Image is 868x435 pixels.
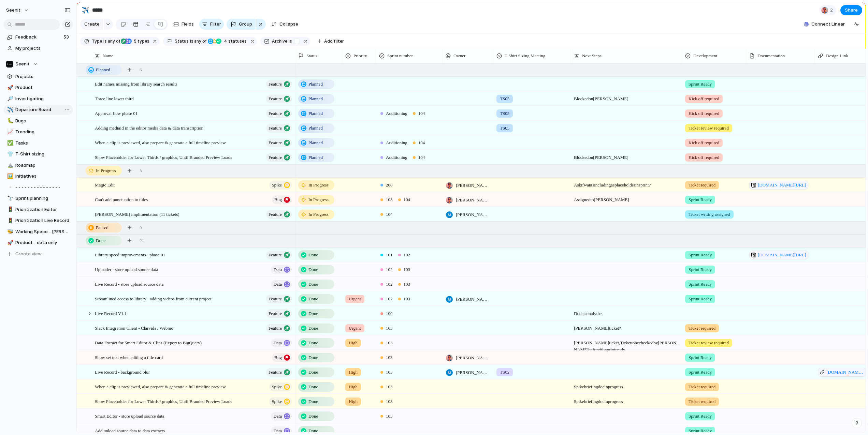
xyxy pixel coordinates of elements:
[7,128,12,136] div: 📈
[95,382,227,390] span: When a clip is previewed, also prepare & generate a full timeline preview.
[266,324,292,333] button: Feature
[269,309,282,318] span: Feature
[15,140,71,147] span: Tasks
[757,52,785,59] span: Documentation
[82,5,89,15] div: ✈️
[266,80,292,89] button: Feature
[7,139,12,147] div: ✅
[386,281,393,288] span: 102
[749,251,808,259] a: [DOMAIN_NAME][URL]
[404,196,410,203] span: 104
[689,340,729,346] span: Ticket review required
[308,139,323,146] span: Planned
[387,52,413,59] span: Sprint number
[266,138,292,147] button: Feature
[95,324,173,332] span: Slack Integration Client - Clarvida / Webmo
[269,210,282,219] span: Feature
[7,172,12,180] div: 🖼️
[3,116,73,126] a: 🐛Bugs
[689,354,712,361] span: Sprint Ready
[386,340,393,346] span: 103
[171,19,197,30] button: Fields
[140,66,142,73] span: 6
[826,52,848,59] span: Design Link
[6,151,13,157] button: 👕
[95,153,232,161] span: Show Placeholder for Lower Thirds / graphics, Until Branded Preview Loads
[349,325,361,332] span: Urgent
[140,237,144,244] span: 21
[571,178,682,189] span: Ask if wants including as placeholder in sprint?
[7,161,12,169] div: ⛰️
[269,382,292,391] button: Spike
[15,73,71,80] span: Projects
[308,398,318,405] span: Done
[269,294,282,304] span: Feature
[269,397,292,406] button: Spike
[689,369,712,376] span: Sprint Ready
[500,95,509,102] span: TS05
[505,52,545,59] span: T Shirt Sizing Meeting
[386,266,393,273] span: 102
[571,150,682,161] span: Blocked on [PERSON_NAME]
[689,325,715,332] span: Ticket required
[811,21,845,28] span: Connect Linear
[582,52,602,59] span: Next Steps
[3,43,73,54] a: My projects
[689,266,712,273] span: Sprint Ready
[6,7,20,14] span: Seenit
[15,45,71,52] span: My projects
[404,252,410,258] span: 102
[386,182,393,189] span: 200
[95,181,115,189] span: Magic Edit
[571,306,682,317] span: Do data analytics
[272,353,292,362] button: Bug
[271,265,292,274] button: Data
[689,384,715,390] span: Ticket required
[689,296,712,302] span: Sprint Ready
[3,227,73,237] div: 🐝Working Space - [PERSON_NAME]
[758,182,806,189] span: [DOMAIN_NAME][URL]
[132,39,138,44] span: 5
[269,94,282,104] span: Feature
[95,94,134,102] span: Three line lower third
[306,52,317,59] span: Status
[272,180,282,190] span: Spike
[15,106,71,113] span: Departure Board
[689,211,730,218] span: Ticket writing assigned
[3,160,73,170] a: ⛰️Roadmap
[7,106,12,114] div: ✈️
[571,321,682,332] span: [PERSON_NAME] ticket?
[266,94,292,103] button: Feature
[500,125,509,132] span: TS05
[386,398,393,405] span: 103
[222,38,247,44] span: statuses
[6,195,13,202] button: 🔭
[190,38,193,44] span: is
[3,94,73,104] div: 🔎Investigating
[308,154,323,161] span: Planned
[386,154,407,161] span: Auditioning
[3,249,73,259] button: Create view
[269,19,301,30] button: Collapse
[15,84,71,91] span: Product
[273,411,282,421] span: Data
[324,38,344,44] span: Add filter
[266,368,292,377] button: Feature
[386,139,407,146] span: Auditioning
[266,295,292,303] button: Feature
[289,38,292,44] span: is
[689,95,719,102] span: Kick off required
[308,211,329,218] span: In Progress
[96,224,108,231] span: Paused
[7,84,12,92] div: 🚀
[3,205,73,215] a: 🚦Prioritization Editor
[456,369,490,376] span: [PERSON_NAME]
[84,21,100,28] span: Create
[15,184,71,191] span: - - - - - - - - - - - - - - -
[6,140,13,147] button: ✅
[689,281,712,288] span: Sprint Ready
[308,340,318,346] span: Done
[6,239,13,246] button: 🚀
